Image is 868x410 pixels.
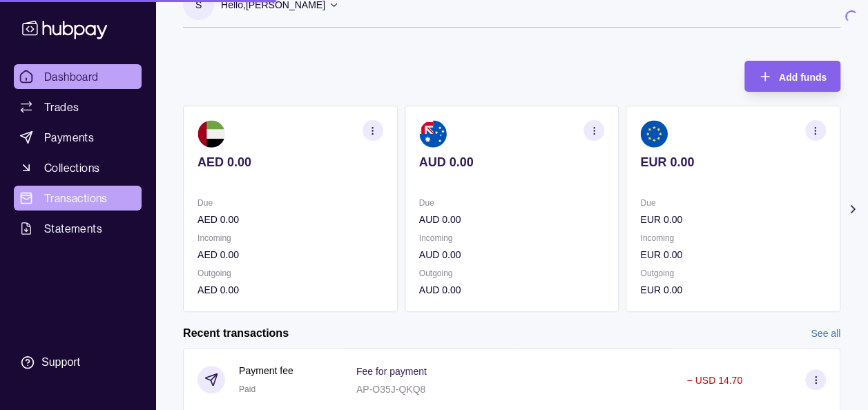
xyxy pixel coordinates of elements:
p: − USD 14.70 [686,375,742,386]
p: Payment fee [239,363,293,378]
a: Dashboard [14,64,142,89]
p: Due [197,195,383,211]
a: Trades [14,95,142,119]
span: Paid [239,384,255,394]
p: EUR 0.00 [640,155,826,170]
span: Payments [44,129,94,146]
p: EUR 0.00 [640,212,826,227]
p: Incoming [640,231,826,246]
p: AUD 0.00 [419,247,605,262]
p: Outgoing [640,266,826,281]
p: EUR 0.00 [640,247,826,262]
a: Statements [14,216,142,241]
img: ae [197,120,225,148]
span: Add funds [779,72,827,83]
h2: Recent transactions [183,326,289,341]
button: Add funds [744,61,840,92]
p: Outgoing [419,266,605,281]
p: AUD 0.00 [419,282,605,297]
img: eu [640,120,668,148]
p: EUR 0.00 [640,282,826,297]
p: AED 0.00 [197,282,383,297]
span: Transactions [44,190,108,206]
p: Outgoing [197,266,383,281]
div: Support [41,355,80,370]
span: Statements [44,220,102,237]
p: Incoming [197,231,383,246]
a: Collections [14,155,142,180]
a: Transactions [14,186,142,211]
img: au [419,120,447,148]
p: Fee for payment [356,366,427,377]
p: Due [419,195,605,211]
a: Support [14,348,142,377]
p: Incoming [419,231,605,246]
p: AED 0.00 [197,247,383,262]
p: AUD 0.00 [419,155,605,170]
p: Due [640,195,826,211]
p: AUD 0.00 [419,212,605,227]
a: Payments [14,125,142,150]
span: Dashboard [44,68,99,85]
p: AED 0.00 [197,212,383,227]
a: See all [811,326,840,341]
span: Trades [44,99,79,115]
span: Collections [44,159,99,176]
p: AED 0.00 [197,155,383,170]
p: AP-O35J-QKQ8 [356,384,425,395]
